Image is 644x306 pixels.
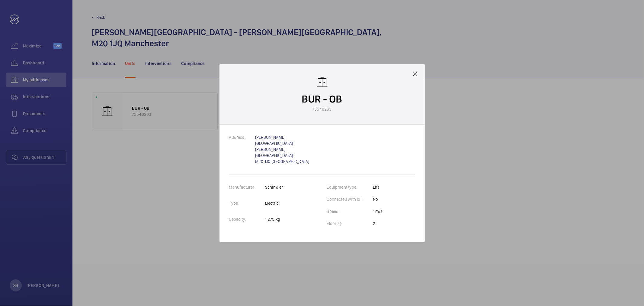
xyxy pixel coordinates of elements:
p: 73546263 [312,106,332,112]
label: Floor(s): [327,221,352,226]
p: Schindler [265,184,283,190]
a: [PERSON_NAME][GEOGRAPHIC_DATA] [PERSON_NAME][GEOGRAPHIC_DATA], M20 1JQ [GEOGRAPHIC_DATA] [255,135,309,164]
label: Type [229,201,248,206]
label: Equipment type: [327,185,367,190]
p: Electric [265,200,283,206]
p: No [373,196,383,202]
img: elevator.svg [316,76,328,88]
p: Lift [373,184,383,190]
p: 1,275 kg [265,216,283,222]
label: Manufacturer: [229,185,265,190]
p: 2 [373,220,383,226]
p: BUR - OB [302,92,342,106]
label: Speed: [327,209,349,214]
label: Connected with IoT: [327,197,373,202]
label: Capacity: [229,217,256,222]
p: 1 m/s [373,208,383,214]
label: Address: [229,135,255,140]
